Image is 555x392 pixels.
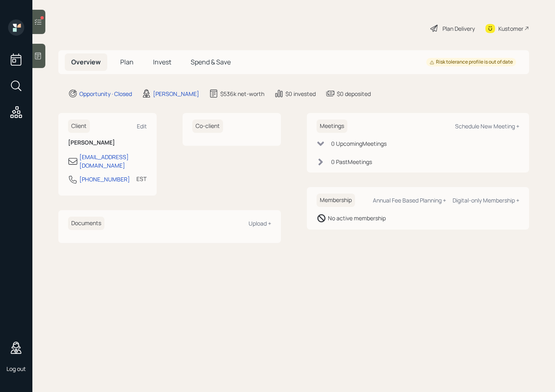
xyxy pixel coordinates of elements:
div: Annual Fee Based Planning + [373,196,446,204]
h6: Co-client [192,119,223,133]
div: EST [136,175,147,183]
span: Invest [153,58,171,66]
h6: Documents [68,217,104,230]
span: Plan [120,58,134,66]
div: 0 Upcoming Meeting s [331,139,387,148]
div: Upload + [249,219,271,227]
div: $536k net-worth [220,89,264,98]
div: [PHONE_NUMBER] [79,175,130,183]
div: [EMAIL_ADDRESS][DOMAIN_NAME] [79,153,147,170]
div: Digital-only Membership + [453,196,519,204]
h6: Meetings [317,119,347,133]
div: [PERSON_NAME] [153,89,199,98]
span: Overview [71,58,101,66]
div: $0 deposited [337,89,371,98]
div: Kustomer [498,24,523,33]
div: $0 invested [285,89,316,98]
div: Risk tolerance profile is out of date [430,59,513,66]
div: No active membership [328,214,386,222]
div: Plan Delivery [442,24,475,33]
div: Log out [6,365,26,373]
div: Schedule New Meeting + [455,122,519,130]
h6: Membership [317,194,355,207]
h6: Client [68,119,90,133]
h6: [PERSON_NAME] [68,139,147,146]
span: Spend & Save [191,58,231,66]
div: Opportunity · Closed [79,89,132,98]
div: 0 Past Meeting s [331,158,372,166]
div: Edit [137,122,147,130]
